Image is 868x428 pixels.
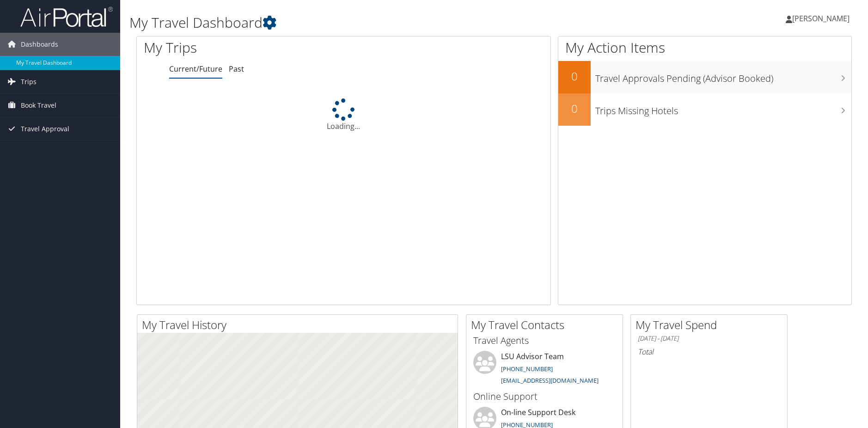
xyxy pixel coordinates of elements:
h6: [DATE] - [DATE] [638,334,780,343]
h1: My Action Items [558,38,851,57]
h3: Online Support [473,390,616,403]
div: Loading... [137,98,550,132]
h3: Travel Approvals Pending (Advisor Booked) [595,67,851,85]
h2: My Travel Contacts [471,317,623,333]
h2: 0 [558,101,591,116]
li: LSU Advisor Team [469,351,620,389]
a: [PERSON_NAME] [786,5,859,32]
span: Travel Approval [21,117,69,141]
a: Past [229,64,244,74]
span: Book Travel [21,94,56,117]
h2: My Travel History [142,317,458,333]
span: Dashboards [21,33,58,56]
h3: Trips Missing Hotels [595,100,851,117]
a: Current/Future [169,64,222,74]
h3: Travel Agents [473,334,616,347]
h2: 0 [558,68,591,84]
img: airportal-logo.png [20,6,113,28]
a: [EMAIL_ADDRESS][DOMAIN_NAME] [501,376,599,385]
h1: My Travel Dashboard [129,13,616,32]
h2: My Travel Spend [636,317,787,333]
h1: My Trips [144,38,371,57]
a: 0Trips Missing Hotels [558,93,851,126]
span: [PERSON_NAME] [792,13,850,24]
a: [PHONE_NUMBER] [501,365,553,373]
span: Trips [21,70,37,93]
a: 0Travel Approvals Pending (Advisor Booked) [558,61,851,93]
h6: Total [638,347,780,357]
